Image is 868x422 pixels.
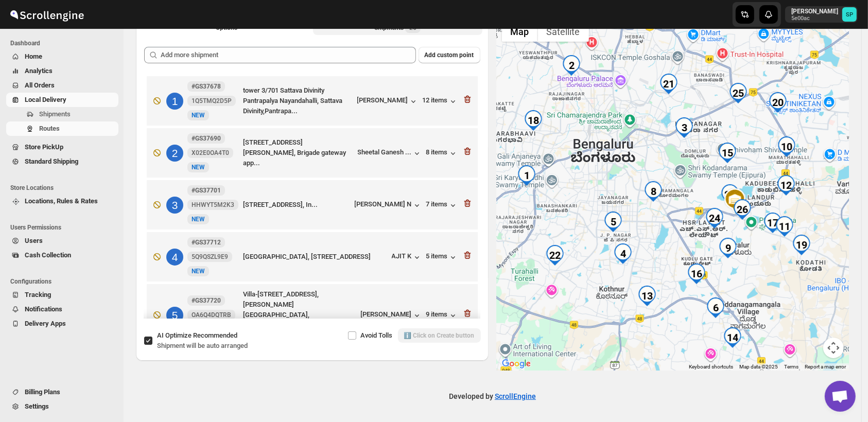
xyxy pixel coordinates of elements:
[25,291,51,298] span: Tracking
[392,252,422,262] button: AJIT K
[166,145,183,162] div: 2
[192,297,221,304] b: #GS37720
[357,96,419,107] button: [PERSON_NAME]
[243,85,353,116] div: tower 3/701 Sattava Divinity Pantrapalya Nayandahalli, Sattava Divinity,Pantrapa...
[25,143,63,151] span: Store PickUp
[6,385,118,399] button: Billing Plans
[728,83,749,103] div: 25
[25,52,42,60] span: Home
[166,307,183,324] div: 5
[784,364,798,370] a: Terms (opens in new tab)
[739,364,778,370] span: Map data ©2025
[825,381,856,412] div: Open chat
[243,252,388,262] div: [GEOGRAPHIC_DATA], [STREET_ADDRESS]
[613,243,633,264] div: 4
[6,64,118,78] button: Analytics
[637,286,657,306] div: 13
[6,78,118,93] button: All Orders
[774,216,795,237] div: 11
[358,148,412,156] div: Sheetal Ganesh ...
[355,200,422,210] button: [PERSON_NAME] N
[10,39,118,47] span: Dashboard
[545,245,565,266] div: 22
[776,136,797,157] div: 10
[166,249,183,266] div: 4
[10,184,118,192] span: Store Locations
[689,363,733,371] button: Keyboard shortcuts
[717,143,738,163] div: 15
[823,338,844,358] button: Map camera controls
[495,392,536,400] a: ScrollEngine
[6,399,118,414] button: Settings
[426,252,458,262] button: 5 items
[136,39,489,323] div: Selected Shipments
[425,51,474,59] span: Add custom point
[502,21,538,42] button: Show street map
[6,288,118,302] button: Tracking
[561,55,582,76] div: 2
[157,331,237,339] span: AI Optimize
[785,6,858,23] button: User menu
[8,2,85,27] img: ScrollEngine
[25,402,49,410] span: Settings
[25,157,78,165] span: Standard Shipping
[192,112,205,119] span: NEW
[805,364,846,370] a: Report a map error
[846,11,853,18] text: SP
[449,391,536,401] p: Developed by
[157,342,248,349] span: Shipment will be auto arranged
[25,251,71,259] span: Cash Collection
[166,93,183,110] div: 1
[192,83,221,90] b: #GS37678
[243,289,357,341] div: Villa-[STREET_ADDRESS], [PERSON_NAME][GEOGRAPHIC_DATA], [GEOGRAPHIC_DATA], [GEOGRAPHIC_DATA]...
[25,320,66,327] span: Delivery Apps
[516,165,537,186] div: 1
[426,310,458,321] div: 9 items
[25,67,53,75] span: Analytics
[718,238,738,258] div: 9
[6,107,118,121] button: Shipments
[722,327,743,348] div: 14
[776,175,796,196] div: 12
[791,7,838,15] p: [PERSON_NAME]
[193,331,237,339] span: Recommended
[419,47,480,63] button: Add custom point
[704,208,725,228] div: 24
[643,181,664,202] div: 8
[25,237,43,244] span: Users
[6,49,118,64] button: Home
[732,199,753,220] div: 26
[6,248,118,262] button: Cash Collection
[499,357,533,371] a: Open this area in Google Maps (opens a new window)
[423,96,458,107] button: 12 items
[166,197,183,214] div: 3
[6,316,118,331] button: Delivery Apps
[243,137,354,168] div: [STREET_ADDRESS][PERSON_NAME], Brigade gateway app...
[658,74,679,94] div: 21
[6,234,118,248] button: Users
[674,117,695,138] div: 3
[361,310,422,321] button: [PERSON_NAME]
[426,200,458,210] button: 7 items
[10,277,118,286] span: Configurations
[25,388,60,396] span: Billing Plans
[192,253,228,261] span: 5Q9QSZL9E9
[192,216,205,223] span: NEW
[791,15,838,22] p: 5e00ac
[161,47,416,63] input: Add more shipment
[192,97,232,105] span: 1Q5TMQ2D5P
[192,311,231,319] span: OA6Q4DQTRB
[426,148,458,159] button: 8 items
[686,263,707,284] div: 16
[791,235,812,255] div: 19
[842,7,857,22] span: Sulakshana Pundle
[25,81,55,89] span: All Orders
